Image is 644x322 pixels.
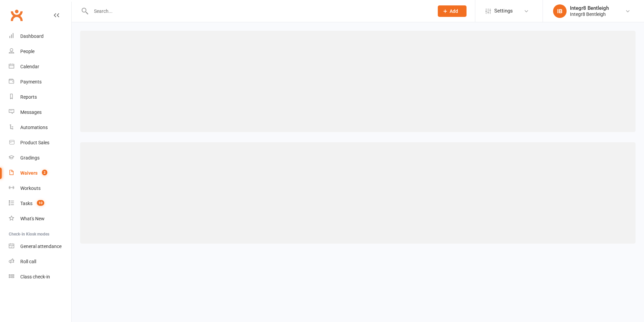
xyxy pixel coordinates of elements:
div: Integr8 Bentleigh [570,5,609,11]
a: Reports [9,90,71,105]
div: Reports [20,94,37,100]
span: Add [450,8,458,14]
a: Calendar [9,59,71,74]
a: Messages [9,105,71,120]
div: Automations [20,125,48,130]
div: Class check-in [20,274,50,279]
button: Add [438,5,467,17]
div: Waivers [20,170,38,176]
span: 2 [42,170,47,175]
div: Workouts [20,185,41,191]
a: Tasks 10 [9,196,71,211]
div: Roll call [20,259,36,264]
input: Search... [89,6,429,16]
div: Dashboard [20,33,44,39]
div: Product Sales [20,140,49,145]
div: What's New [20,216,45,221]
a: Automations [9,120,71,135]
a: Waivers 2 [9,166,71,181]
a: Class kiosk mode [9,269,71,284]
a: What's New [9,211,71,226]
div: Payments [20,79,42,84]
div: Integr8 Bentleigh [570,11,609,17]
span: 10 [37,200,44,206]
a: People [9,44,71,59]
a: Product Sales [9,135,71,150]
a: Gradings [9,150,71,166]
div: People [20,49,34,54]
div: Tasks [20,201,32,206]
a: Dashboard [9,29,71,44]
a: Clubworx [8,7,25,24]
a: Workouts [9,181,71,196]
div: Messages [20,109,42,115]
span: Settings [494,3,513,19]
div: Calendar [20,64,39,69]
a: General attendance kiosk mode [9,239,71,254]
div: IB [553,4,567,18]
div: Gradings [20,155,40,160]
a: Payments [9,74,71,90]
a: Roll call [9,254,71,269]
div: General attendance [20,244,62,249]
